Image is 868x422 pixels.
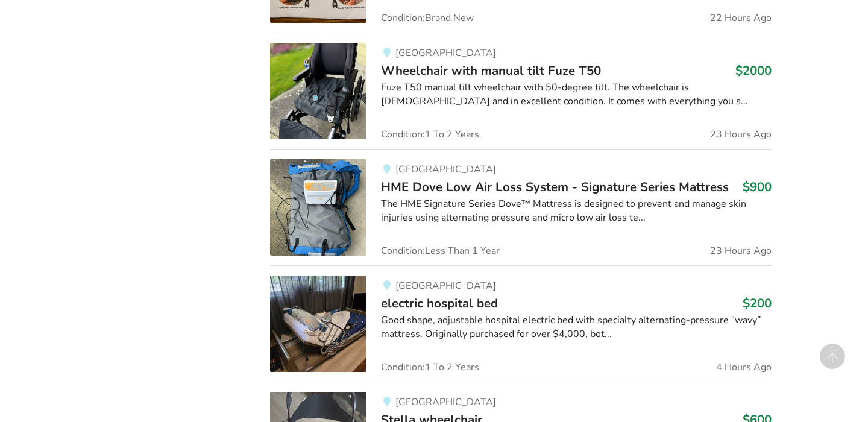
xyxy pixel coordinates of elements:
[743,179,772,195] h3: $900
[381,362,479,372] span: Condition: 1 To 2 Years
[381,178,729,195] span: HME Dove Low Air Loss System - Signature Series Mattress
[270,276,366,372] img: bedroom equipment-electric hospital bed
[381,246,500,256] span: Condition: Less Than 1 Year
[735,63,772,78] h3: $2000
[710,13,772,23] span: 22 Hours Ago
[270,33,771,149] a: mobility-wheelchair with manual tilt fuze t50[GEOGRAPHIC_DATA]Wheelchair with manual tilt Fuze T5...
[270,149,771,265] a: bedroom equipment-hme dove low air loss system - signature series mattress[GEOGRAPHIC_DATA]HME Do...
[270,43,366,139] img: mobility-wheelchair with manual tilt fuze t50
[381,81,771,109] div: Fuze T50 manual tilt wheelchair with 50-degree tilt. The wheelchair is [DEMOGRAPHIC_DATA] and in ...
[381,313,771,341] div: Good shape, adjustable hospital electric bed with specialty alternating-pressure “wavy” mattress....
[710,246,772,256] span: 23 Hours Ago
[395,279,496,292] span: [GEOGRAPHIC_DATA]
[710,130,772,139] span: 23 Hours Ago
[743,295,772,311] h3: $200
[381,197,771,225] div: The HME Signature Series Dove™ Mattress is designed to prevent and manage skin injuries using alt...
[270,159,366,256] img: bedroom equipment-hme dove low air loss system - signature series mattress
[381,130,479,139] span: Condition: 1 To 2 Years
[395,163,496,176] span: [GEOGRAPHIC_DATA]
[270,265,771,382] a: bedroom equipment-electric hospital bed[GEOGRAPHIC_DATA]electric hospital bed$200Good shape, adju...
[381,295,498,312] span: electric hospital bed
[381,13,474,23] span: Condition: Brand New
[716,362,772,372] span: 4 Hours Ago
[395,46,496,60] span: [GEOGRAPHIC_DATA]
[381,62,601,79] span: Wheelchair with manual tilt Fuze T50
[395,395,496,409] span: [GEOGRAPHIC_DATA]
